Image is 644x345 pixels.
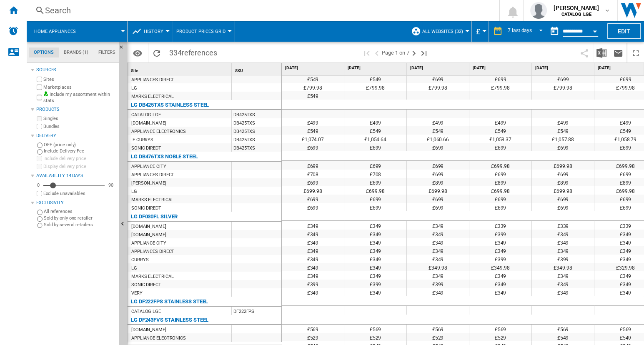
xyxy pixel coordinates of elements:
[344,255,406,263] div: £349
[131,247,174,256] div: APPLIANCES DIRECT
[472,21,489,42] md-menu: Currency
[282,280,344,288] div: £399
[411,21,467,42] div: All Websites (32)
[532,221,594,230] div: £339
[131,315,208,325] div: LG DF243FVS STAINLESS STEEL
[282,325,344,333] div: £569
[532,325,594,333] div: £569
[182,48,217,57] span: references
[408,63,469,73] div: [DATE]
[282,221,344,230] div: £349
[31,21,123,42] div: Home appliances
[132,21,168,42] div: History
[407,246,469,255] div: £349
[131,307,161,316] div: CATALOG LGE
[44,222,115,228] label: Sold by several retailers
[282,238,344,246] div: £349
[34,29,76,34] span: Home appliances
[344,325,406,333] div: £569
[532,263,594,271] div: £349.98
[131,68,138,73] span: Site
[37,210,43,215] input: All references
[469,238,531,246] div: £349
[382,43,409,62] span: Page 1 on 7
[282,178,344,186] div: £699
[282,83,344,91] div: £799.98
[131,297,208,307] div: LG DF222FPS STAINLESS STEEL
[532,238,594,246] div: £349
[407,203,469,211] div: £699
[344,195,406,203] div: £699
[344,288,406,296] div: £349
[532,333,594,341] div: £549
[232,118,281,127] div: DB425TXS
[282,271,344,280] div: £349
[344,221,406,230] div: £349
[532,186,594,195] div: £699.98
[131,162,166,171] div: APPLIANCE CITY
[469,170,531,178] div: £699
[44,148,115,154] label: Include Delivery Fee
[36,200,115,206] div: Exclusivity
[144,21,168,42] button: History
[407,118,469,126] div: £499
[532,75,594,83] div: £699
[407,186,469,195] div: £699.98
[469,221,531,230] div: £339
[131,111,161,119] div: CATALOG LGE
[37,77,42,82] input: Sites
[554,4,599,12] span: [PERSON_NAME]
[344,203,406,211] div: £699
[407,288,469,296] div: £349
[422,29,463,34] span: All Websites (32)
[131,264,137,272] div: LG
[131,272,173,281] div: MARKS ELECTRICAL
[37,216,43,222] input: Sold by only one retailer
[129,63,231,76] div: Sort None
[282,118,344,126] div: £499
[596,48,606,58] img: excel-24x24.png
[476,21,484,42] button: £
[282,333,344,341] div: £529
[407,135,469,143] div: £1,060.66
[561,12,591,17] b: CATALOG LGE
[534,63,594,73] div: [DATE]
[407,221,469,230] div: £349
[131,76,174,84] div: APPLIANCES DIRECT
[576,43,593,62] button: Share this bookmark with others
[8,26,18,36] img: alerts-logo.svg
[469,255,531,263] div: £399
[37,85,42,90] input: Marketplaces
[176,21,230,42] div: Product prices grid
[282,263,344,271] div: £349
[362,43,372,62] button: First page
[469,178,531,186] div: £899
[546,23,563,40] button: md-calendar
[530,2,547,19] img: profile.jpg
[232,307,281,315] div: DF222FPS
[37,191,42,196] input: Display delivery price
[409,43,419,62] button: Next page
[233,63,281,76] div: Sort None
[469,288,531,296] div: £349
[410,65,467,71] span: [DATE]
[469,230,531,238] div: £399
[471,63,531,73] div: [DATE]
[129,63,231,76] div: Site Sort None
[469,83,531,91] div: £799.98
[129,45,146,60] button: Options
[407,263,469,271] div: £349.98
[37,149,43,155] input: Include Delivery Fee
[37,164,42,169] input: Display delivery price
[532,203,594,211] div: £699
[532,178,594,186] div: £899
[627,43,644,62] button: Maximize
[532,126,594,135] div: £549
[36,67,115,73] div: Sources
[507,25,546,38] md-select: REPORTS.WIZARD.STEPS.REPORT.STEPS.REPORT_OPTIONS.PERIOD: 7 last days
[469,246,531,255] div: £349
[532,135,594,143] div: £1,057.88
[532,143,594,151] div: £699
[469,203,531,211] div: £699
